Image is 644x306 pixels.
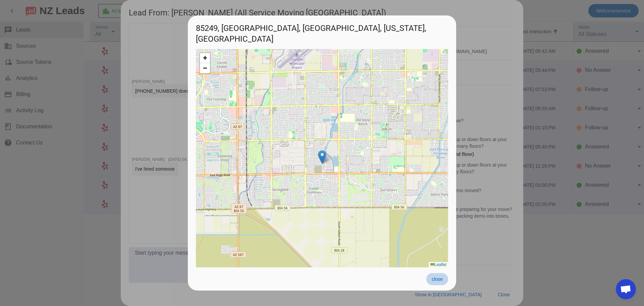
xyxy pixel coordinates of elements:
span: + [203,54,207,62]
div: Open chat [616,279,636,299]
span: − [203,64,207,72]
button: close [426,273,448,285]
a: Zoom in [200,53,210,63]
img: Marker [318,150,326,164]
h1: 85249, [GEOGRAPHIC_DATA], [GEOGRAPHIC_DATA], [US_STATE], [GEOGRAPHIC_DATA] [188,15,456,49]
a: Leaflet [430,262,446,267]
a: Zoom out [200,63,210,73]
span: close [432,276,443,282]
